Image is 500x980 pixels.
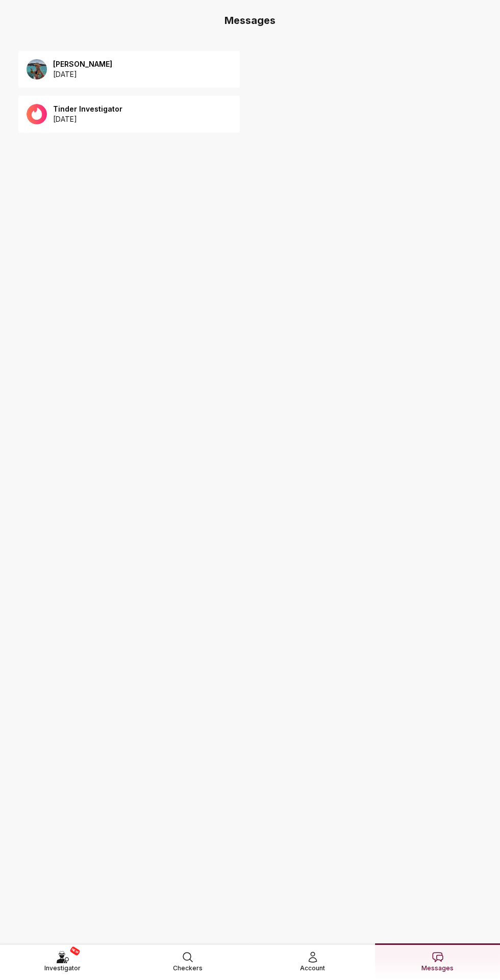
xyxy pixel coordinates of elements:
[53,69,112,80] p: [DATE]
[421,963,454,973] span: Messages
[27,59,47,80] img: 9bfbf80e-688a-403c-a72d-9e4ea39ca253
[125,943,250,979] a: Checkers
[53,114,122,124] p: [DATE]
[8,13,492,28] h3: Messages
[300,963,325,973] span: Account
[53,104,122,114] p: Tinder Investigator
[27,104,47,124] img: 92652885-6ea9-48b0-8163-3da6023238f1
[375,943,500,979] a: Messages
[53,59,112,69] p: [PERSON_NAME]
[250,943,375,979] a: Account
[173,963,203,973] span: Checkers
[69,946,81,956] span: NEW
[44,963,81,973] span: Investigator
